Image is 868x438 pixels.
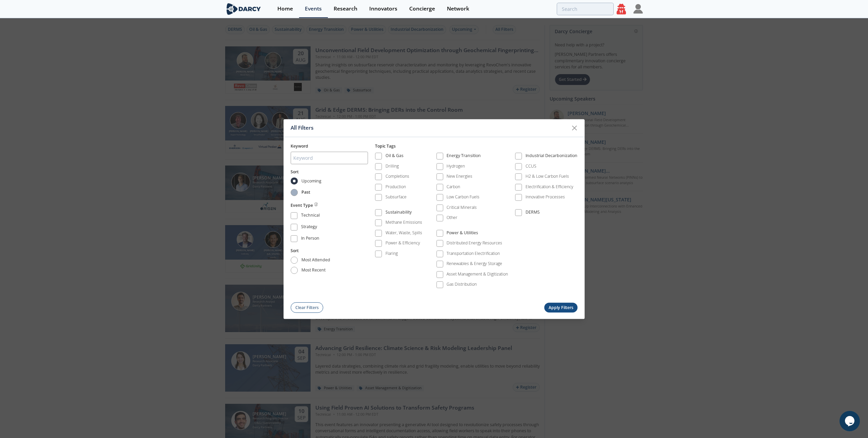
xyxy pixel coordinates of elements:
span: Past [301,189,310,195]
img: logo-wide.svg [225,3,262,15]
span: Upcoming [301,178,321,184]
div: Industrial Decarbonization [526,153,577,161]
span: most recent [301,267,325,273]
div: Production [386,184,406,190]
span: Topic Tags [375,143,396,149]
div: Network [447,6,469,12]
button: Apply Filters [544,303,577,313]
input: most attended [291,257,298,264]
div: Transportation Electrification [447,250,500,257]
div: Methane Emissions [386,220,422,226]
div: Research [334,6,357,12]
div: Low Carbon Fuels [447,194,479,200]
div: Innovative Processes [526,194,565,200]
div: DERMS [526,209,540,217]
div: Events [305,6,322,12]
input: most recent [291,267,298,274]
span: Sort [291,248,299,254]
div: Power & Efficiency [386,240,420,246]
input: Past [291,189,298,196]
button: Sort [291,169,299,175]
div: Power & Utilities [447,230,478,238]
div: Electrification & Efficiency [526,184,573,190]
button: Event Type [291,202,318,209]
div: Drilling [386,163,399,169]
div: Concierge [409,6,435,12]
div: In Person [301,235,319,243]
div: Critical Minerals [447,204,477,211]
div: Oil & Gas [386,153,403,161]
div: Asset Management & Digitization [447,271,508,277]
div: Flaring [386,250,398,257]
div: New Energies [447,174,472,180]
div: Completions [386,174,409,180]
div: Gas Distribution [447,282,477,288]
button: Clear Filters [291,303,323,313]
span: most attended [301,257,330,263]
div: Renewables & Energy Storage [447,261,502,267]
div: Energy Transition [447,153,481,161]
div: Subsurface [386,194,407,200]
span: Event Type [291,202,313,209]
div: H2 & Low Carbon Fuels [526,174,569,180]
div: Strategy [301,224,317,232]
div: Innovators [369,6,397,12]
img: information.svg [314,202,318,206]
button: Sort [291,248,299,254]
div: Distributed Energy Resources [447,240,502,246]
div: Sustainability [386,209,412,217]
span: Sort [291,169,299,175]
div: Technical [301,212,320,220]
input: Upcoming [291,177,298,184]
div: Other [447,215,457,221]
input: Keyword [291,152,368,164]
img: Profile [633,4,643,14]
iframe: chat widget [840,411,861,431]
div: Water, Waste, Spills [386,230,422,236]
input: Advanced Search [557,3,614,15]
div: All Filters [291,122,568,134]
div: Carbon [447,184,460,190]
div: Hydrogen [447,163,465,169]
div: Home [277,6,293,12]
div: CCUS [526,163,536,169]
span: Keyword [291,143,308,149]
